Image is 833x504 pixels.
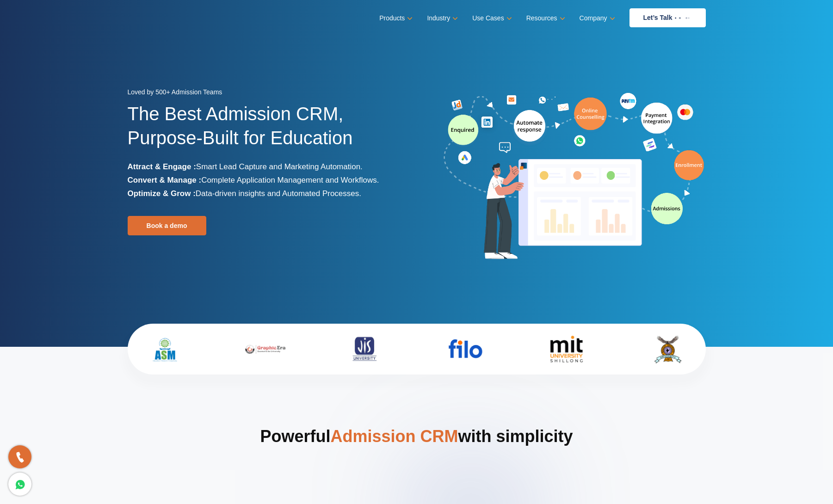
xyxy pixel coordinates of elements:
[128,86,410,102] div: Loved by 500+ Admission Teams
[330,427,458,446] span: Admission CRM
[128,102,410,160] h1: The Best Admission CRM, Purpose-Built for Education
[379,12,411,25] a: Products
[526,12,563,25] a: Resources
[128,425,706,485] h2: Powerful with simplicity
[580,12,613,25] a: Company
[201,176,379,184] span: Complete Application Management and Workflows.
[128,162,196,171] b: Attract & Engage :
[427,12,456,25] a: Industry
[128,176,202,184] b: Convert & Manage :
[128,189,196,198] b: Optimize & Grow :
[472,12,510,25] a: Use Cases
[629,8,706,27] a: Let’s Talk
[128,216,206,235] a: Book a demo
[196,189,361,198] span: Data-driven insights and Automated Processes.
[442,91,706,263] img: admission-software-home-page-header
[196,162,363,171] span: Smart Lead Capture and Marketing Automation.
